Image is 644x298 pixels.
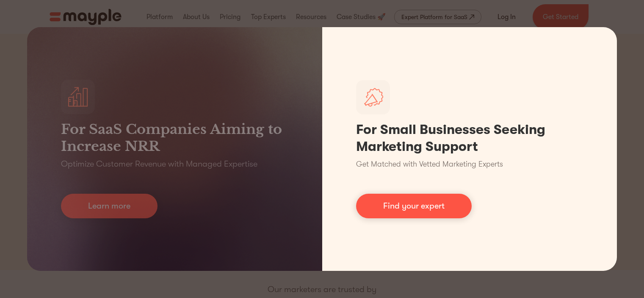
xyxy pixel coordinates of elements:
h1: For Small Businesses Seeking Marketing Support [356,121,583,155]
p: Get Matched with Vetted Marketing Experts [356,159,503,170]
a: Find your expert [356,194,472,218]
a: Learn more [61,194,158,218]
p: Optimize Customer Revenue with Managed Expertise [61,158,257,170]
h3: For SaaS Companies Aiming to Increase NRR [61,121,288,155]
